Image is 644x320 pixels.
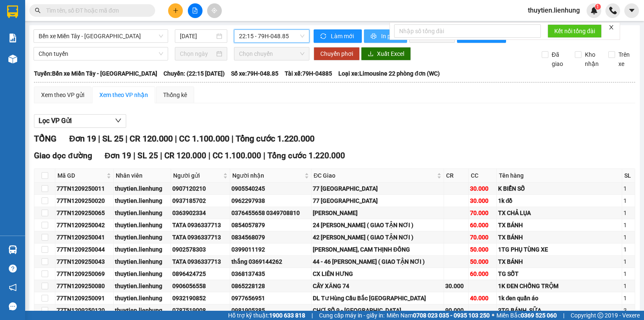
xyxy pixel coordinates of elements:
[115,306,169,315] div: thuytien.lienhung
[7,5,18,18] img: logo-vxr
[394,24,541,38] input: Nhập số tổng đài
[34,114,126,128] button: Lọc VP Gửi
[444,169,468,183] th: CR
[313,208,442,218] div: [PERSON_NAME]
[231,257,310,266] div: thắng 0369144262
[8,245,17,254] img: warehouse-icon
[188,3,203,18] button: file-add
[231,294,310,303] div: 0977656951
[231,208,310,218] div: 0376455658 0349708810
[623,306,634,315] div: 3
[313,196,442,205] div: 77 [GEOGRAPHIC_DATA]
[521,312,557,319] strong: 0369 525 060
[470,184,495,193] div: 30.000
[498,306,621,315] div: 3TG BÁNH, SỮA
[313,294,442,303] div: DL Tư Hùng Cầu Bắc [GEOGRAPHIC_DATA]
[55,280,114,292] td: 77TN1209250080
[115,245,169,254] div: thuytien.lienhung
[55,304,114,317] td: 77TN1209250120
[39,115,72,126] span: Lọc VP Gửi
[313,245,442,254] div: [PERSON_NAME], CAM THỊNH ĐÔNG
[239,47,305,60] span: Chọn chuyến
[470,196,495,205] div: 30.000
[115,220,169,230] div: thuytien.lienhung
[172,281,228,291] div: 0906056558
[172,245,228,254] div: 0902578303
[623,196,634,205] div: 1
[39,30,163,42] span: Bến xe Miền Tây - Nha Trang
[175,134,177,144] span: |
[55,256,114,268] td: 77TN1209250043
[55,219,114,231] td: 77TN1209250042
[57,294,112,303] div: 77TN1209250091
[498,245,621,254] div: 1TG PHỤ TÙNG XE
[130,134,173,144] span: CR 120.000
[213,151,261,160] span: CC 1.100.000
[232,171,303,180] span: Người nhận
[313,281,442,291] div: CÂY XĂNG 74
[470,257,495,266] div: 50.000
[55,195,114,207] td: 77TN1209250020
[57,208,112,218] div: 77TN1209250065
[164,69,225,78] span: Chuyến: (22:15 [DATE])
[498,184,621,193] div: K BIỂN SỐ
[623,184,634,193] div: 1
[160,151,162,160] span: |
[615,50,636,68] span: Trên xe
[115,257,169,266] div: thuytien.lienhung
[470,233,495,242] div: 70.000
[445,281,467,291] div: 30.000
[470,220,495,230] div: 60.000
[115,208,169,218] div: thuytien.lienhung
[628,7,636,14] span: caret-down
[492,314,494,317] span: ⚪️
[498,233,621,242] div: TX BÁNH
[239,30,305,42] span: 22:15 - 79H-048.85
[469,169,497,183] th: CC
[623,294,634,303] div: 1
[377,49,404,58] span: Xuất Excel
[381,31,400,41] span: In phơi
[172,184,228,193] div: 0907120210
[179,134,229,144] span: CC 1.100.000
[105,151,132,160] span: Đơn 19
[231,269,310,278] div: 0368137435
[35,8,41,13] span: search
[364,29,407,43] button: printerIn phơi
[133,151,135,160] span: |
[115,281,169,291] div: thuytien.lienhung
[582,50,602,68] span: Kho nhận
[173,171,221,180] span: Người gửi
[361,47,411,60] button: downloadXuất Excel
[498,220,621,230] div: TX BÁNH
[9,265,17,273] span: question-circle
[313,184,442,193] div: 77 [GEOGRAPHIC_DATA]
[172,233,228,242] div: TATA 0936337713
[138,151,158,160] span: SL 25
[180,31,214,41] input: 12/09/2025
[163,90,187,100] div: Thống kê
[263,151,265,160] span: |
[623,233,634,242] div: 1
[172,306,228,315] div: 0787519008
[548,50,569,68] span: Đã giao
[470,269,495,278] div: 60.000
[597,312,603,318] span: copyright
[596,4,599,10] span: 1
[164,151,206,160] span: CR 120.000
[172,196,228,205] div: 0937185702
[9,283,17,291] span: notification
[57,257,112,266] div: 77TN1209250043
[180,49,214,58] input: Chọn ngày
[231,245,310,254] div: 0399011192
[115,196,169,205] div: thuytien.lienhung
[172,269,228,278] div: 0896424725
[498,281,621,291] div: 1K ĐEN CHỐNG TRỘM
[172,294,228,303] div: 0932190852
[521,5,587,16] span: thuytien.lienhung
[207,3,222,18] button: aim
[285,69,332,78] span: Tài xế: 79H-04885
[623,245,634,254] div: 1
[173,8,179,13] span: plus
[313,233,442,242] div: 42 [PERSON_NAME] ( GIAO TẬN NƠI )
